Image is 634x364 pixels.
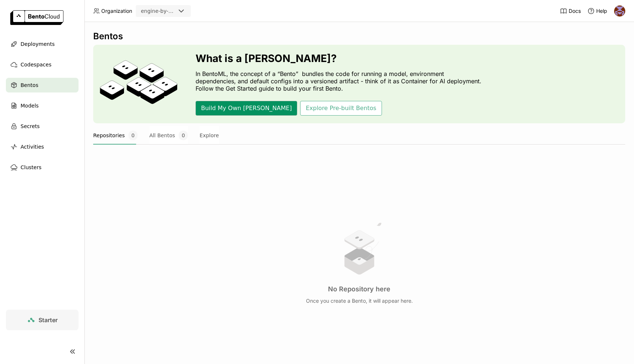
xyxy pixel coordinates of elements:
[300,101,382,116] button: Explore Pre-built Bentos
[6,57,79,72] a: Codespaces
[21,142,44,151] span: Activities
[101,8,132,14] span: Organization
[149,126,188,145] button: All Bentos
[6,119,79,134] a: Secrets
[21,81,38,90] span: Bentos
[21,40,55,48] span: Deployments
[196,52,485,64] h3: What is a [PERSON_NAME]?
[93,31,625,42] div: Bentos
[6,78,79,92] a: Bentos
[587,7,607,15] div: Help
[328,285,390,293] h3: No Repository here
[596,8,607,14] span: Help
[6,160,79,175] a: Clusters
[6,98,79,113] a: Models
[6,37,79,51] a: Deployments
[196,101,297,116] button: Build My Own [PERSON_NAME]
[141,7,175,15] div: engine-by-moneylion
[179,131,188,140] span: 0
[10,10,63,25] img: logo
[21,122,40,131] span: Secrets
[306,298,413,304] p: Once you create a Bento, it will appear here.
[6,310,79,330] a: Starter
[332,221,387,276] img: no results
[21,60,51,69] span: Codespaces
[200,126,219,145] button: Explore
[6,139,79,154] a: Activities
[176,8,177,15] input: Selected engine-by-moneylion.
[569,8,581,14] span: Docs
[196,70,485,92] p: In BentoML, the concept of a “Bento” bundles the code for running a model, environment dependenci...
[99,60,178,108] img: cover onboarding
[21,101,39,110] span: Models
[39,316,58,324] span: Starter
[560,7,581,15] a: Docs
[128,131,138,140] span: 0
[614,6,625,17] img: Martin Fejka
[21,163,41,172] span: Clusters
[93,126,138,145] button: Repositories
